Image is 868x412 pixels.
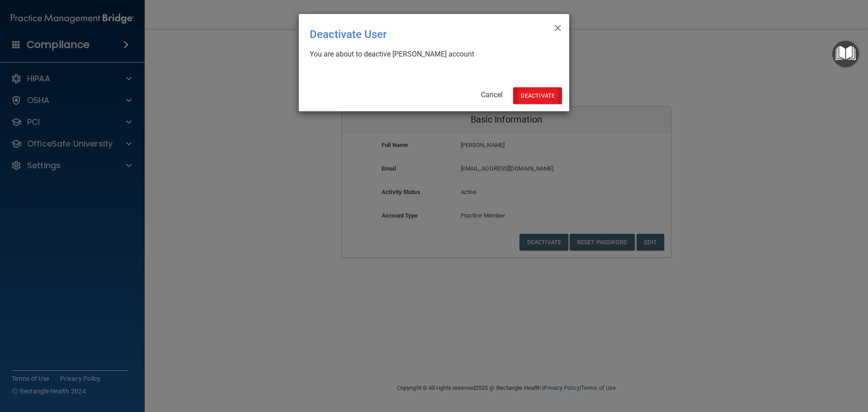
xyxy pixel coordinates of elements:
[513,87,562,104] button: Deactivate
[832,41,859,67] button: Open Resource Center
[481,90,503,99] a: Cancel
[712,348,857,384] iframe: Drift Widget Chat Controller
[310,21,521,47] div: Deactivate User
[554,18,562,36] span: ×
[310,49,551,59] div: You are about to deactive [PERSON_NAME] account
